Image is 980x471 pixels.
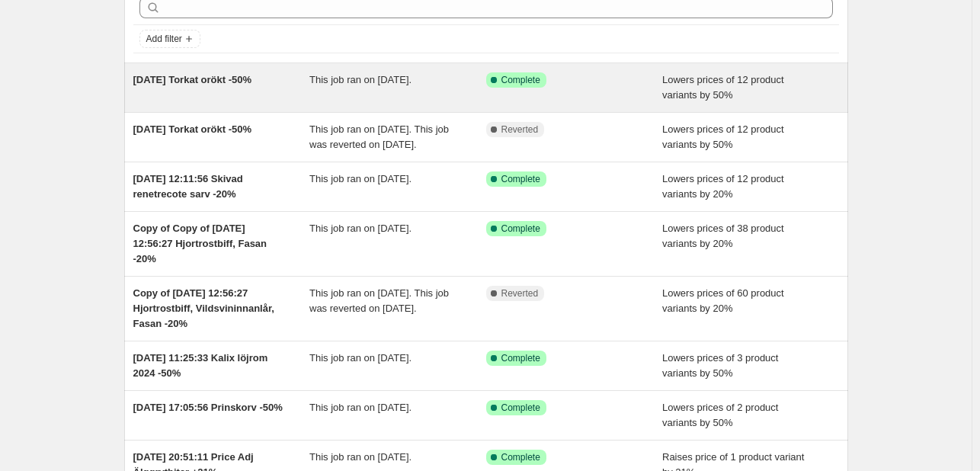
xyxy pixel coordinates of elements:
span: Lowers prices of 60 product variants by 20% [662,287,784,314]
span: Lowers prices of 2 product variants by 50% [662,402,778,428]
span: [DATE] 11:25:33 Kalix löjrom 2024 -50% [133,352,268,379]
span: This job ran on [DATE]. [309,451,412,463]
span: Lowers prices of 12 product variants by 20% [662,173,784,200]
span: Add filter [146,33,182,45]
span: Copy of Copy of [DATE] 12:56:27 Hjortrostbiff, Fasan -20% [133,223,267,264]
span: Reverted [501,123,539,136]
span: [DATE] Torkat orökt -50% [133,123,252,135]
span: Reverted [501,287,539,300]
span: This job ran on [DATE]. This job was reverted on [DATE]. [309,123,449,150]
span: Complete [501,74,540,86]
span: Copy of [DATE] 12:56:27 Hjortrostbiff, Vildsvininnanlår, Fasan -20% [133,287,274,329]
span: Lowers prices of 38 product variants by 20% [662,223,784,249]
button: Add filter [139,30,200,48]
span: This job ran on [DATE]. [309,223,412,234]
span: Complete [501,173,540,185]
span: [DATE] 12:11:56 Skivad renetrecote sarv -20% [133,173,243,200]
span: This job ran on [DATE]. [309,352,412,364]
span: This job ran on [DATE]. [309,402,412,413]
span: Lowers prices of 12 product variants by 50% [662,74,784,101]
span: [DATE] 17:05:56 Prinskorv -50% [133,402,283,413]
span: This job ran on [DATE]. [309,74,412,85]
span: Lowers prices of 3 product variants by 50% [662,352,778,379]
span: This job ran on [DATE]. [309,173,412,184]
span: Complete [501,402,540,414]
span: This job ran on [DATE]. This job was reverted on [DATE]. [309,287,449,314]
span: Complete [501,451,540,463]
span: [DATE] Torkat orökt -50% [133,74,252,85]
span: Lowers prices of 12 product variants by 50% [662,123,784,150]
span: Complete [501,352,540,364]
span: Complete [501,223,540,235]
